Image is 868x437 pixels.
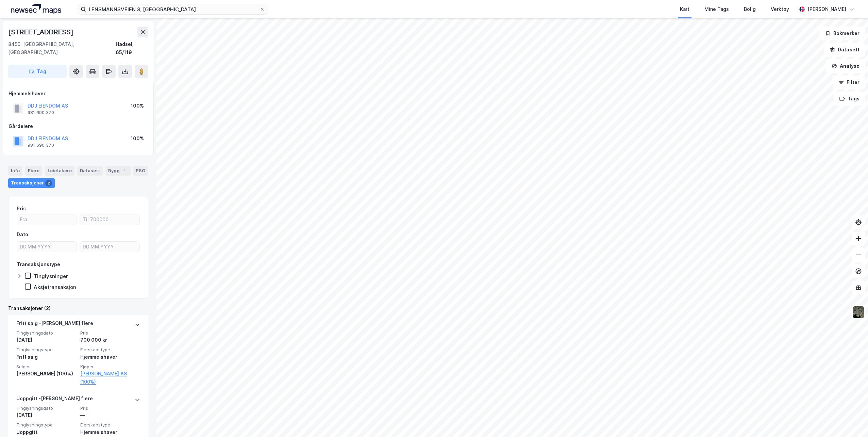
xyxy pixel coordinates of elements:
[17,242,77,252] input: DD.MM.YYYY
[744,5,756,13] div: Bolig
[34,273,68,279] div: Tinglysninger
[25,166,42,176] div: Eiere
[17,214,77,225] input: Fra
[8,40,116,56] div: 8450, [GEOGRAPHIC_DATA], [GEOGRAPHIC_DATA]
[86,4,260,14] input: Søk på adresse, matrikkel, gårdeiere, leietakere eller personer
[16,370,76,378] div: [PERSON_NAME] (100%)
[80,214,139,225] input: Til 700000
[834,92,865,106] button: Tags
[16,319,93,330] div: Fritt salg - [PERSON_NAME] flere
[824,43,865,56] button: Datasett
[16,411,76,419] div: [DATE]
[16,353,76,361] div: Fritt salg
[8,65,67,78] button: Tag
[80,422,140,428] span: Eierskapstype
[8,304,148,312] div: Transaksjoner (2)
[80,411,140,419] div: —
[17,205,26,213] div: Pris
[680,5,689,13] div: Kart
[131,102,144,110] div: 100%
[826,59,865,73] button: Analyse
[852,306,865,319] img: 9k=
[704,5,729,13] div: Mine Tags
[807,5,846,13] div: [PERSON_NAME]
[131,134,144,143] div: 100%
[834,404,868,437] iframe: Chat Widget
[819,27,865,40] button: Bokmerker
[16,394,93,405] div: Uoppgitt - [PERSON_NAME] flere
[80,370,140,386] a: [PERSON_NAME] AS (100%)
[34,284,76,290] div: Aksjetransaksjon
[771,5,789,13] div: Verktøy
[8,27,75,37] div: [STREET_ADDRESS]
[8,166,22,176] div: Info
[45,166,74,176] div: Leietakere
[16,364,76,370] span: Selger
[16,428,76,436] div: Uoppgitt
[9,90,148,98] div: Hjemmelshaver
[80,330,140,336] span: Pris
[80,364,140,370] span: Kjøper
[80,242,139,252] input: DD.MM.YYYY
[80,405,140,411] span: Pris
[45,180,52,187] div: 2
[17,230,28,239] div: Dato
[11,4,61,14] img: logo.a4113a55bc3d86da70a041830d287a7e.svg
[16,336,76,344] div: [DATE]
[116,40,148,56] div: Hadsel, 65/119
[80,336,140,344] div: 700 000 kr
[133,166,148,176] div: ESG
[16,347,76,353] span: Tinglysningstype
[8,178,55,188] div: Transaksjoner
[833,76,865,89] button: Filter
[16,405,76,411] span: Tinglysningsdato
[105,166,131,176] div: Bygg
[77,166,103,176] div: Datasett
[9,122,148,130] div: Gårdeiere
[16,422,76,428] span: Tinglysningstype
[28,143,54,148] div: 981 690 370
[17,260,60,269] div: Transaksjonstype
[80,428,140,436] div: Hjemmelshaver
[121,167,128,174] div: 1
[80,347,140,353] span: Eierskapstype
[16,330,76,336] span: Tinglysningsdato
[28,110,54,115] div: 981 690 370
[80,353,140,361] div: Hjemmelshaver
